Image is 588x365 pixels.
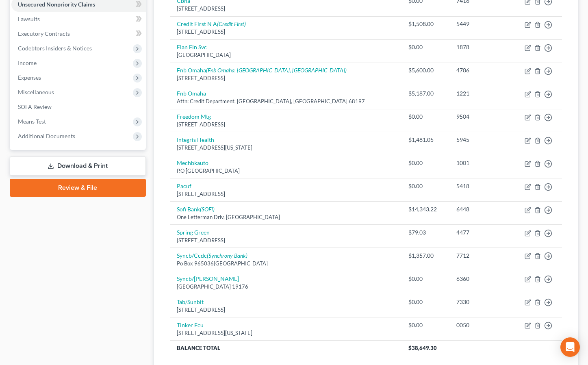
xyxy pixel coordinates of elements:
div: 5449 [456,20,505,28]
a: Credit First N A(Credit First) [177,20,246,27]
span: $38,649.30 [408,345,437,351]
th: Balance Total [170,341,402,355]
a: Integris Health [177,136,214,143]
a: Executory Contracts [11,26,146,41]
div: 6360 [456,275,505,283]
div: $0.00 [408,321,443,329]
i: (SOFI) [200,206,215,213]
div: [STREET_ADDRESS] [177,5,395,13]
a: Syncb/[PERSON_NAME] [177,275,239,282]
a: Sofi Bank(SOFI) [177,206,215,213]
div: Attn: Credit Department, [GEOGRAPHIC_DATA], [GEOGRAPHIC_DATA] 68197 [177,98,395,105]
div: $0.00 [408,113,443,121]
span: Unsecured Nonpriority Claims [18,1,95,8]
div: [GEOGRAPHIC_DATA] 19176 [177,283,395,291]
div: Po Box 965036[GEOGRAPHIC_DATA] [177,260,395,267]
span: Means Test [18,118,46,125]
div: $5,600.00 [408,66,443,74]
div: $0.00 [408,298,443,306]
div: $1,508.00 [408,20,443,28]
div: [STREET_ADDRESS] [177,74,395,82]
div: One Letterman Driv, [GEOGRAPHIC_DATA] [177,213,395,221]
div: [STREET_ADDRESS] [177,28,395,36]
div: 1878 [456,43,505,51]
div: 7330 [456,298,505,306]
a: Tinker Fcu [177,322,204,328]
div: $79.03 [408,228,443,237]
span: Codebtors Insiders & Notices [18,45,92,52]
a: Pacuf [177,182,191,189]
div: 4786 [456,66,505,74]
div: [STREET_ADDRESS] [177,306,395,314]
a: Tab/Sunbit [177,298,204,305]
a: Spring Green [177,229,210,236]
div: [STREET_ADDRESS] [177,121,395,128]
div: 1001 [456,159,505,167]
div: $5,187.00 [408,89,443,98]
div: [GEOGRAPHIC_DATA] [177,51,395,59]
i: (Synchrony Bank) [207,252,247,259]
div: 1221 [456,89,505,98]
div: 9504 [456,113,505,121]
a: Mechbkauto [177,159,208,166]
span: Lawsuits [18,15,40,22]
div: 6448 [456,205,505,213]
span: Income [18,59,37,66]
div: 5945 [456,136,505,144]
a: Lawsuits [11,12,146,26]
div: 7712 [456,252,505,260]
a: Elan Fin Svc [177,43,207,50]
a: Freedom Mtg [177,113,211,120]
div: 5418 [456,182,505,190]
div: $14,343.22 [408,205,443,213]
div: [STREET_ADDRESS][US_STATE] [177,329,395,337]
a: Download & Print [10,156,146,176]
div: $0.00 [408,43,443,51]
div: [STREET_ADDRESS] [177,237,395,244]
span: Expenses [18,74,41,81]
span: SOFA Review [18,103,52,110]
i: (Credit First) [217,20,246,27]
a: SOFA Review [11,100,146,114]
div: [STREET_ADDRESS][US_STATE] [177,144,395,152]
div: Open Intercom Messenger [560,337,580,357]
a: Fnb Omaha(Fnb Omaha, [GEOGRAPHIC_DATA], [GEOGRAPHIC_DATA]) [177,67,347,74]
span: Executory Contracts [18,30,70,37]
i: (Fnb Omaha, [GEOGRAPHIC_DATA], [GEOGRAPHIC_DATA]) [206,67,347,74]
span: Miscellaneous [18,89,54,96]
div: P.O [GEOGRAPHIC_DATA] [177,167,395,175]
div: $0.00 [408,159,443,167]
a: Review & File [10,179,146,197]
div: 4477 [456,228,505,237]
span: Additional Documents [18,133,75,139]
a: Fnb Omaha [177,90,206,97]
div: $1,357.00 [408,252,443,260]
a: Syncb/Ccdc(Synchrony Bank) [177,252,247,259]
div: $0.00 [408,182,443,190]
div: 0050 [456,321,505,329]
div: [STREET_ADDRESS] [177,190,395,198]
div: $0.00 [408,275,443,283]
div: $1,481.05 [408,136,443,144]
